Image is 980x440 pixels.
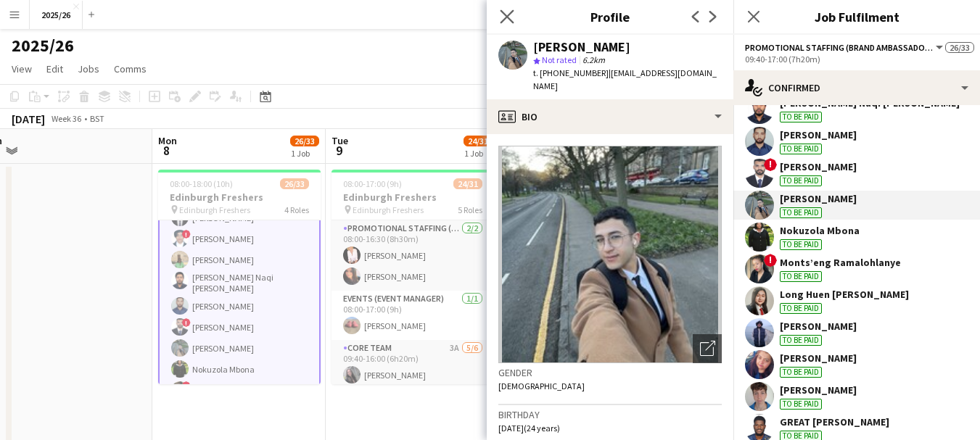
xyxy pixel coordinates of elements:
[72,59,105,78] a: Jobs
[780,271,822,282] div: To be paid
[780,288,909,301] div: Long Huen [PERSON_NAME]
[12,62,32,75] span: View
[780,367,822,378] div: To be paid
[780,192,857,205] div: [PERSON_NAME]
[533,67,609,78] span: t. [PHONE_NUMBER]
[332,170,494,384] app-job-card: 08:00-17:00 (9h)24/31Edinburgh Freshers Edinburgh Freshers5 RolesPromotional Staffing (Team Leade...
[329,142,348,159] span: 9
[780,320,857,333] div: [PERSON_NAME]
[332,134,348,147] span: Tue
[780,352,857,365] div: [PERSON_NAME]
[780,207,822,218] div: To be paid
[453,178,482,189] span: 24/31
[780,415,889,428] div: GREAT [PERSON_NAME]
[179,204,250,215] span: Edinburgh Freshers
[764,254,777,267] span: !
[498,381,585,391] span: [DEMOGRAPHIC_DATA]
[12,112,45,126] div: [DATE]
[487,99,733,134] div: Bio
[580,54,608,65] span: 6.2km
[533,41,630,54] div: [PERSON_NAME]
[182,381,191,390] span: !
[41,59,69,78] a: Edit
[284,204,309,215] span: 4 Roles
[498,423,560,433] span: [DATE] (24 years)
[12,35,74,57] h1: 2025/26
[332,191,494,204] h3: Edinburgh Freshers
[780,239,822,250] div: To be paid
[343,178,402,189] span: 08:00-17:00 (9h)
[780,112,822,123] div: To be paid
[542,54,577,65] span: Not rated
[182,318,191,327] span: !
[745,54,968,65] div: 09:40-17:00 (7h20m)
[170,178,233,189] span: 08:00-18:00 (10h)
[780,399,822,410] div: To be paid
[46,62,63,75] span: Edit
[780,128,857,141] div: [PERSON_NAME]
[498,408,722,421] h3: Birthday
[332,220,494,291] app-card-role: Promotional Staffing (Team Leader)2/208:00-16:30 (8h30m)[PERSON_NAME][PERSON_NAME]
[780,175,822,186] div: To be paid
[464,136,493,146] span: 24/31
[182,230,191,238] span: !
[48,113,84,124] span: Week 36
[780,383,857,397] div: [PERSON_NAME]
[780,160,857,173] div: [PERSON_NAME]
[780,335,822,346] div: To be paid
[114,62,147,75] span: Comms
[158,134,177,147] span: Mon
[780,144,822,154] div: To be paid
[764,158,777,171] span: !
[745,42,945,53] button: Promotional Staffing (Brand Ambassadors)
[30,1,83,29] button: 2025/26
[353,204,424,215] span: Edinburgh Freshers
[158,170,321,384] app-job-card: 08:00-18:00 (10h)26/33Edinburgh Freshers Edinburgh Freshers4 Roles[PERSON_NAME][PERSON_NAME][PERS...
[156,142,177,159] span: 8
[780,303,822,314] div: To be paid
[487,7,733,26] h3: Profile
[280,178,309,189] span: 26/33
[780,224,860,237] div: Nokuzola Mbona
[693,334,722,363] div: Open photos pop-in
[458,204,482,215] span: 5 Roles
[290,136,319,146] span: 26/33
[78,62,99,75] span: Jobs
[780,256,901,269] div: Monts’eng Ramalohlanye
[533,67,717,91] span: | [EMAIL_ADDRESS][DOMAIN_NAME]
[733,7,980,26] h3: Job Fulfilment
[745,42,934,53] span: Promotional Staffing (Brand Ambassadors)
[291,148,318,159] div: 1 Job
[90,113,104,124] div: BST
[108,59,152,78] a: Comms
[498,366,722,379] h3: Gender
[498,146,722,363] img: Crew avatar or photo
[733,70,980,105] div: Confirmed
[6,59,38,78] a: View
[945,42,974,53] span: 26/33
[332,291,494,340] app-card-role: Events (Event Manager)1/108:00-17:00 (9h)[PERSON_NAME]
[464,148,492,159] div: 1 Job
[158,191,321,204] h3: Edinburgh Freshers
